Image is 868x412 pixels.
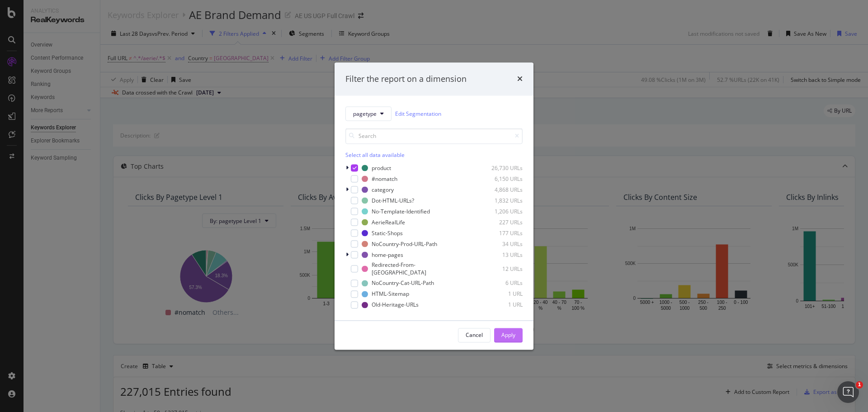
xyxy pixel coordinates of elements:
[856,381,863,388] span: 1
[345,73,467,85] div: Filter the report on a dimension
[372,261,467,277] div: Redirected-From-[GEOGRAPHIC_DATA]
[372,240,437,248] div: NoCountry-Prod-URL-Path
[480,265,523,273] div: 12 URLs
[478,229,523,237] div: 177 URLs
[372,164,391,172] div: product
[372,251,403,259] div: home-pages
[517,73,523,85] div: times
[478,186,523,194] div: 4,868 URLs
[353,110,377,118] span: pagetype
[372,218,405,226] div: AerieRealLife
[501,331,515,339] div: Apply
[466,331,483,339] div: Cancel
[372,229,403,237] div: Static-Shops
[335,62,533,350] div: modal
[837,381,859,403] iframe: Intercom live chat
[478,164,523,172] div: 26,730 URLs
[345,152,523,159] div: Select all data available
[372,290,409,298] div: HTML-Sitemap
[458,328,491,342] button: Cancel
[372,197,414,204] div: Dot-HTML-URLs?
[478,218,523,226] div: 227 URLs
[345,107,392,121] button: pagetype
[372,186,394,194] div: category
[478,197,523,204] div: 1,832 URLs
[478,240,523,248] div: 34 URLs
[478,251,523,259] div: 13 URLs
[478,208,523,215] div: 1,206 URLs
[494,328,523,342] button: Apply
[395,109,441,118] a: Edit Segmentation
[345,128,523,144] input: Search
[372,301,419,308] div: Old-Heritage-URLs
[478,279,523,287] div: 6 URLs
[372,208,430,215] div: No-Template-Identified
[478,290,523,298] div: 1 URL
[478,175,523,183] div: 6,150 URLs
[372,175,397,183] div: #nomatch
[372,279,434,287] div: NoCountry-Cat-URL-Path
[478,301,523,308] div: 1 URL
